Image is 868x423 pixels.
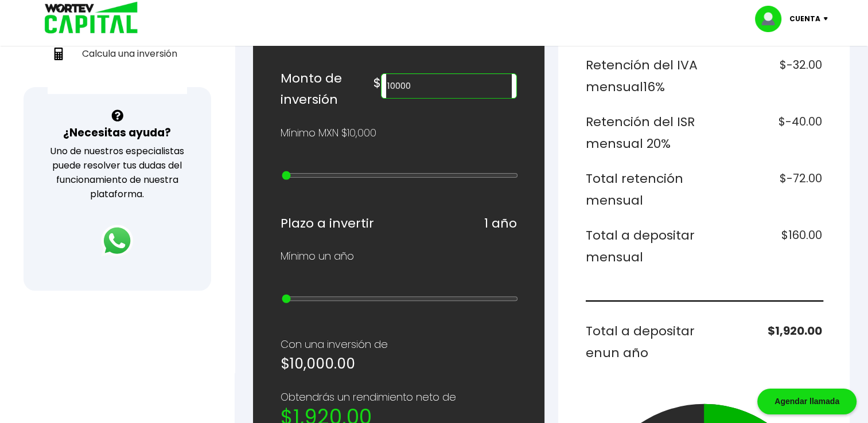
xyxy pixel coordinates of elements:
[48,42,187,65] a: Calcula una inversión
[709,225,822,268] h6: $160.00
[586,320,699,363] h6: Total a depositar en un año
[373,72,381,94] h6: $
[281,68,373,111] h6: Monto de inversión
[709,111,822,154] h6: $-40.00
[63,124,171,141] h3: ¿Necesitas ayuda?
[52,48,65,60] img: calculadora-icon.17d418c4.svg
[281,336,517,353] p: Con una inversión de
[755,6,789,32] img: profile-image
[709,168,822,211] h6: $-72.00
[38,144,196,201] p: Uno de nuestros especialistas puede resolver tus dudas del funcionamiento de nuestra plataforma.
[281,248,354,265] p: Mínimo un año
[709,54,822,97] h6: $-32.00
[820,17,836,21] img: icon-down
[281,353,517,375] h5: $10,000.00
[281,124,376,142] p: Mínimo MXN $10,000
[281,389,517,406] p: Obtendrás un rendimiento neto de
[281,213,374,234] h6: Plazo a invertir
[757,389,857,414] div: Agendar llamada
[789,10,820,28] p: Cuenta
[586,168,699,211] h6: Total retención mensual
[709,320,822,363] h6: $1,920.00
[101,225,133,257] img: logos_whatsapp-icon.242b2217.svg
[484,213,517,234] h6: 1 año
[586,111,699,154] h6: Retención del ISR mensual 20%
[586,54,699,97] h6: Retención del IVA mensual 16%
[586,225,699,268] h6: Total a depositar mensual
